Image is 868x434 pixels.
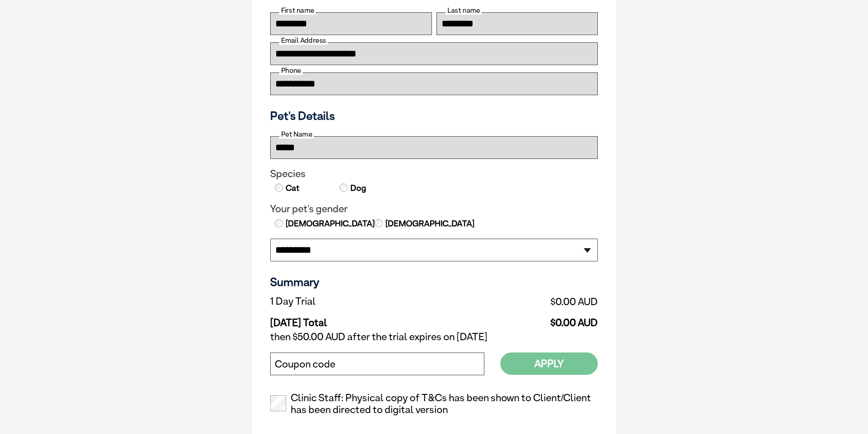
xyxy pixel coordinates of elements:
label: Clinic Staff: Physical copy of T&Cs has been shown to Client/Client has been directed to digital ... [270,392,598,416]
td: then $50.00 AUD after the trial expires on [DATE] [270,329,598,345]
label: Last name [446,6,482,15]
input: Clinic Staff: Physical copy of T&Cs has been shown to Client/Client has been directed to digital ... [270,395,286,411]
label: Coupon code [275,358,335,370]
label: Email Address [279,36,328,45]
legend: Your pet's gender [270,203,598,215]
td: $0.00 AUD [448,310,598,329]
td: 1 Day Trial [270,293,448,310]
legend: Species [270,168,598,180]
label: Phone [279,66,303,75]
td: [DATE] Total [270,310,448,329]
h3: Summary [270,275,598,289]
td: $0.00 AUD [448,293,598,310]
h3: Pet's Details [267,109,601,123]
label: First name [279,6,316,15]
button: Apply [500,352,598,375]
